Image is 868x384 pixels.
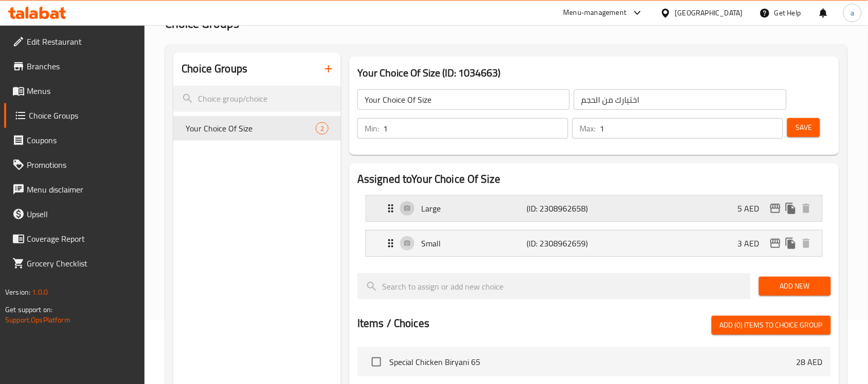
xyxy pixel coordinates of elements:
[738,202,768,215] p: 5 AED
[357,191,831,226] li: Expand
[783,236,799,251] button: duplicate
[357,273,751,299] input: search
[580,122,595,135] p: Max:
[527,237,597,249] p: (ID: 2308962659)
[316,124,328,133] span: 2
[851,7,854,18] span: a
[316,122,329,135] div: Choices
[4,251,145,276] a: Grocery Checklist
[738,237,768,249] p: 3 AED
[27,60,137,72] span: Branches
[389,356,797,368] span: Special Chicken Biryani 65
[5,313,70,327] a: Support.OpsPlatform
[182,61,247,76] h2: Choice Groups
[768,236,783,251] button: edit
[357,171,831,187] h2: Assigned to Your Choice Of Size
[4,202,145,226] a: Upsell
[768,201,783,216] button: edit
[32,285,48,299] span: 1.0.0
[27,208,137,220] span: Upsell
[797,356,823,368] p: 28 AED
[27,257,137,270] span: Grocery Checklist
[173,116,341,141] div: Your Choice Of Size2
[173,86,341,112] input: search
[27,183,137,196] span: Menu disclaimer
[27,134,137,146] span: Coupons
[365,122,379,135] p: Min:
[767,280,823,293] span: Add New
[527,202,597,215] p: (ID: 2308962658)
[421,202,527,215] p: Large
[799,201,814,216] button: delete
[783,201,799,216] button: duplicate
[4,152,145,177] a: Promotions
[720,319,823,332] span: Add (0) items to choice group
[366,231,822,256] div: Expand
[29,109,137,122] span: Choice Groups
[366,196,822,221] div: Expand
[357,316,429,331] h2: Items / Choices
[27,85,137,97] span: Menus
[5,303,52,316] span: Get support on:
[4,29,145,54] a: Edit Restaurant
[712,316,831,335] button: Add (0) items to choice group
[4,79,145,103] a: Menus
[27,159,137,171] span: Promotions
[759,277,831,296] button: Add New
[27,233,137,245] span: Coverage Report
[357,65,831,81] h3: Your Choice Of Size (ID: 1034663)
[4,177,145,202] a: Menu disclaimer
[787,118,820,137] button: Save
[4,103,145,128] a: Choice Groups
[27,35,137,48] span: Edit Restaurant
[564,7,627,19] div: Menu-management
[795,121,812,134] span: Save
[421,237,527,249] p: Small
[5,285,30,299] span: Version:
[675,7,743,18] div: [GEOGRAPHIC_DATA]
[4,54,145,79] a: Branches
[366,351,387,373] span: Select choice
[4,128,145,152] a: Coupons
[186,122,316,135] span: Your Choice Of Size
[357,226,831,261] li: Expand
[4,226,145,251] a: Coverage Report
[799,236,814,251] button: delete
